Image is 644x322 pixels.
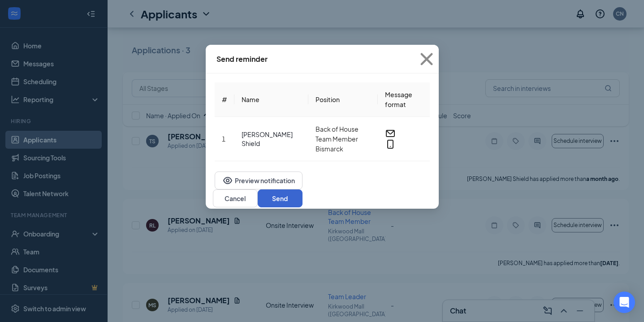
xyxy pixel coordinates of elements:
div: [PERSON_NAME] Shield [242,130,302,148]
button: Send [258,189,303,207]
svg: Email [385,128,396,139]
th: Name [234,82,309,117]
svg: Cross [415,47,439,71]
button: EyePreview notification [215,172,303,189]
th: # [215,82,234,117]
th: Message format [378,82,430,117]
div: Open Intercom Messenger [614,292,635,313]
span: Bismarck [316,144,371,154]
button: Cancel [213,189,258,207]
span: Back of House Team Member [316,124,371,144]
span: 1 [222,135,225,143]
svg: Eye [222,175,233,186]
button: Close [415,45,439,73]
div: Send reminder [216,54,268,64]
th: Position [308,82,378,117]
svg: MobileSms [385,139,396,150]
